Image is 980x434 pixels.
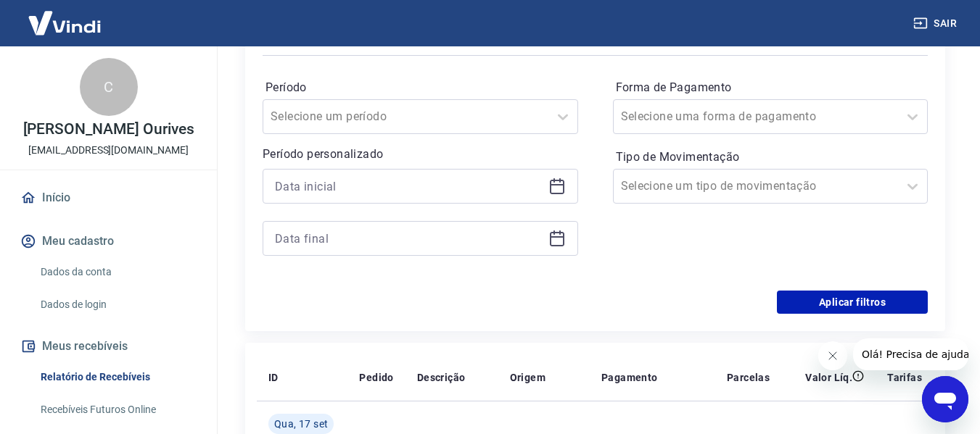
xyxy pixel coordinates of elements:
iframe: Fechar mensagem [818,341,847,370]
a: Recebíveis Futuros Online [35,395,199,425]
p: Valor Líq. [805,370,852,385]
a: Início [17,182,199,214]
p: Pedido [359,370,393,385]
button: Sair [910,10,963,37]
p: [PERSON_NAME] Ourives [23,122,194,137]
iframe: Botão para abrir a janela de mensagens [922,376,968,422]
p: Origem [510,370,545,385]
a: Dados de login [35,290,199,320]
a: Relatório de Recebíveis [35,362,199,392]
p: Período personalizado [263,146,578,163]
label: Tipo de Movimentação [616,149,926,166]
span: Olá! Precisa de ajuda? [9,10,122,22]
p: Pagamento [601,370,658,385]
iframe: Mensagem da empresa [853,338,968,370]
p: Descrição [417,370,466,385]
label: Período [265,79,575,96]
input: Data final [275,228,543,249]
p: ID [268,370,279,385]
p: Parcelas [727,370,770,385]
img: Vindi [17,1,112,45]
p: Tarifas [887,370,922,385]
button: Meus recebíveis [17,330,199,362]
span: Qua, 17 set [274,417,328,431]
div: C [80,58,138,116]
input: Data inicial [275,175,543,197]
button: Aplicar filtros [777,291,928,314]
a: Dados da conta [35,257,199,287]
label: Forma de Pagamento [616,79,926,96]
button: Meu cadastro [17,225,199,257]
p: [EMAIL_ADDRESS][DOMAIN_NAME] [28,143,189,158]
